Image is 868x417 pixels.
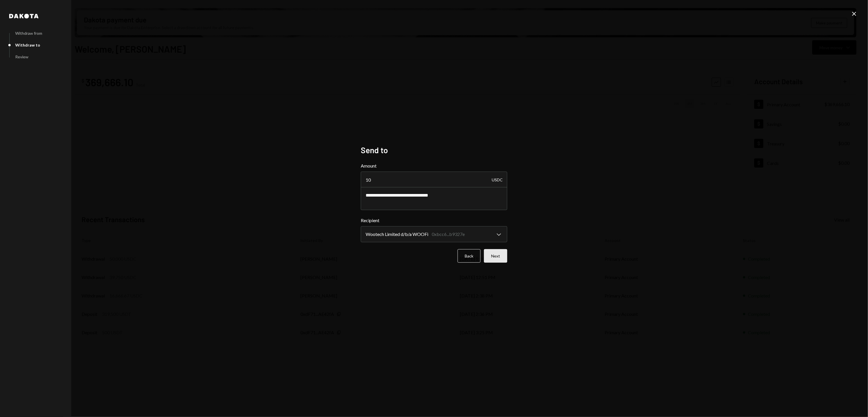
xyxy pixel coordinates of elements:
div: 0xbcc6...b9327e [432,231,465,238]
input: Enter amount [361,172,507,188]
button: Back [458,249,481,263]
button: Next [484,249,507,263]
label: Amount [361,162,507,169]
div: Withdraw from [15,31,42,36]
label: Recipient [361,217,507,224]
button: Recipient [361,226,507,242]
div: Withdraw to [15,43,40,47]
h2: Send to [361,145,507,156]
div: Review [15,54,28,59]
div: USDC [492,172,503,188]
